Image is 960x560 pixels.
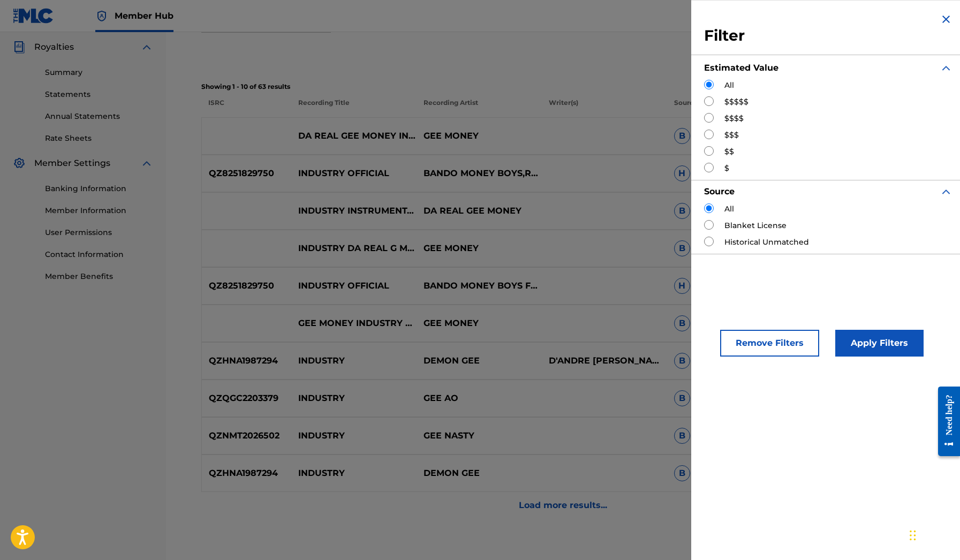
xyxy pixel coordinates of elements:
[115,10,173,22] span: Member Hub
[417,354,542,367] p: DEMON GEE
[202,167,292,180] p: QZ8251829750
[140,157,153,170] img: expand
[45,111,153,122] a: Annual Statements
[34,157,110,170] span: Member Settings
[720,330,819,357] button: Remove Filters
[417,392,542,405] p: GEE AO
[724,237,809,248] label: Historical Unmatched
[930,377,960,465] iframe: Resource Center
[417,98,542,117] p: Recording Artist
[674,353,690,369] span: B
[417,317,542,330] p: GEE MONEY
[674,98,698,117] p: Source
[291,317,417,330] p: GEE MONEY INDUSTRY NBA YOUNGBOY RESPONSE OFFICIAL VIDEO
[417,279,542,292] p: BANDO MONEY BOYS FEATURING REAL [PERSON_NAME]
[291,354,417,367] p: INDUSTRY
[417,167,542,180] p: BANDO MONEY BOYS,REAL GEE MONEY
[202,279,292,292] p: QZ8251829750
[674,315,690,331] span: B
[940,62,953,74] img: expand
[704,26,953,46] h3: Filter
[202,354,292,367] p: QZHNA1987294
[13,8,54,24] img: MLC Logo
[45,133,153,144] a: Rate Sheets
[724,163,729,174] label: $
[291,205,417,217] p: INDUSTRY INSTRUMENTAL
[674,278,690,294] span: H
[291,130,417,142] p: DA REAL GEE MONEY INDUSTRY
[940,13,953,26] img: close
[202,467,292,480] p: QZHNA1987294
[140,41,153,54] img: expand
[291,279,417,292] p: INDUSTRY OFFICIAL
[724,220,787,231] label: Blanket License
[704,63,778,73] strong: Estimated Value
[417,429,542,442] p: GEE NASTY
[45,271,153,282] a: Member Benefits
[34,41,74,54] span: Royalties
[45,67,153,78] a: Summary
[724,203,734,215] label: All
[201,82,925,92] p: Showing 1 - 10 of 63 results
[45,89,153,100] a: Statements
[674,240,690,256] span: B
[417,130,542,142] p: GEE MONEY
[542,98,667,117] p: Writer(s)
[45,227,153,238] a: User Permissions
[291,98,416,117] p: Recording Title
[704,186,735,196] strong: Source
[724,80,734,91] label: All
[13,157,26,170] img: Member Settings
[906,509,960,560] iframe: Chat Widget
[724,96,749,108] label: $$$$$
[45,183,153,194] a: Banking Information
[201,98,291,117] p: ISRC
[417,467,542,480] p: DEMON GEE
[674,428,690,444] span: B
[940,185,953,198] img: expand
[417,242,542,255] p: GEE MONEY
[542,354,667,367] p: D'ANDRE [PERSON_NAME]
[202,392,292,405] p: QZQGC2203379
[45,205,153,216] a: Member Information
[95,10,108,22] img: Top Rightsholder
[291,242,417,255] p: INDUSTRY DA REAL G MONEY BASS BOOSTED
[835,330,924,357] button: Apply Filters
[910,519,916,551] div: Drag
[291,392,417,405] p: INDUSTRY
[724,146,734,157] label: $$
[202,429,292,442] p: QZNMT2026502
[674,128,690,144] span: B
[724,130,739,141] label: $$$
[674,465,690,481] span: B
[519,499,607,512] p: Load more results...
[674,390,690,406] span: B
[291,467,417,480] p: INDUSTRY
[724,113,744,124] label: $$$$
[45,249,153,260] a: Contact Information
[291,167,417,180] p: INDUSTRY OFFICIAL
[674,165,690,181] span: H
[417,205,542,217] p: DA REAL GEE MONEY
[674,203,690,219] span: B
[13,41,26,54] img: Royalties
[291,429,417,442] p: INDUSTRY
